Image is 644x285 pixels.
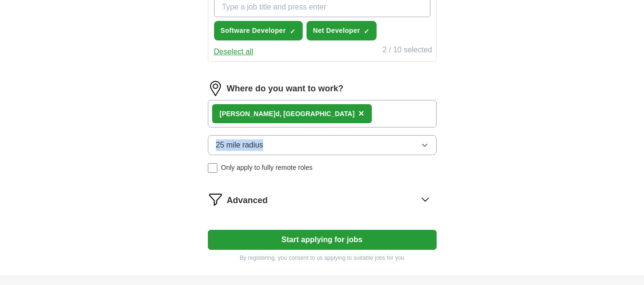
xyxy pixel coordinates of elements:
[214,46,254,58] button: Deselect all
[208,135,437,155] button: 25 mile radius
[214,21,303,40] button: Software Developer✓
[358,107,364,121] button: ×
[208,254,437,262] p: By registering, you consent to us applying to suitable jobs for you
[208,192,223,207] img: filter
[216,139,264,151] span: 25 mile radius
[313,26,360,36] span: Net Developer
[208,81,223,96] img: location.png
[221,163,313,173] span: Only apply to fully remote roles
[208,163,217,173] input: Only apply to fully remote roles
[227,194,268,207] span: Advanced
[220,110,276,118] strong: [PERSON_NAME]
[208,230,437,250] button: Start applying for jobs
[220,109,355,119] div: d, [GEOGRAPHIC_DATA]
[307,21,377,40] button: Net Developer✓
[221,26,286,36] span: Software Developer
[364,28,369,35] span: ✓
[227,82,344,95] label: Where do you want to work?
[290,28,296,35] span: ✓
[358,108,364,118] span: ×
[382,44,432,58] div: 2 / 10 selected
